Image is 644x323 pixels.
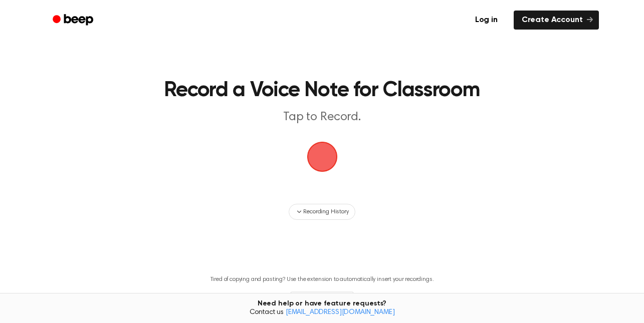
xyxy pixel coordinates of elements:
[307,142,337,172] img: Beep Logo
[514,11,599,30] a: Create Account
[286,309,395,316] a: [EMAIL_ADDRESS][DOMAIN_NAME]
[108,80,536,101] h1: Record a Voice Note for Classroom
[465,9,508,32] a: Log in
[130,109,515,126] p: Tap to Record.
[289,204,355,220] button: Recording History
[6,308,638,317] span: Contact us
[46,11,102,30] a: Beep
[210,276,434,283] p: Tired of copying and pasting? Use the extension to automatically insert your recordings.
[303,207,348,216] span: Recording History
